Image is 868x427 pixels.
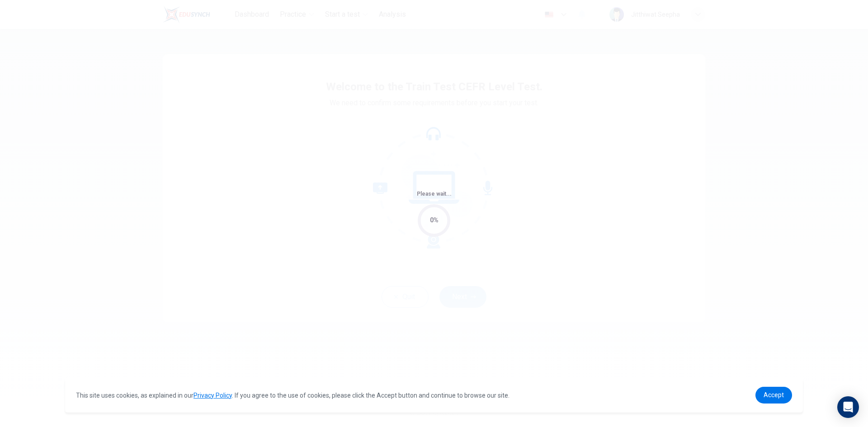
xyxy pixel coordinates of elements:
[430,215,439,225] div: 0%
[755,387,792,404] a: dismiss cookie message
[837,396,859,418] div: Open Intercom Messenger
[764,391,784,399] span: Accept
[193,392,232,399] a: Privacy Policy
[417,191,452,197] span: Please wait...
[76,392,509,399] span: This site uses cookies, as explained in our . If you agree to the use of cookies, please click th...
[65,378,803,413] div: cookieconsent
